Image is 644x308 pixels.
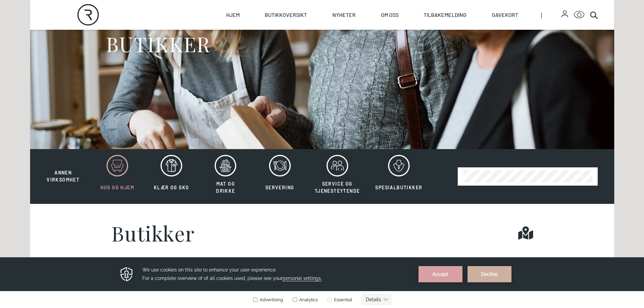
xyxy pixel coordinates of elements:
[265,185,294,190] span: Servering
[119,9,134,25] img: Privacy reminder
[106,31,210,56] h1: BUTIKKER
[574,9,585,20] button: Open Accessibility Menu
[366,40,381,45] text: Details
[47,170,79,183] span: Annen virksomhet
[216,181,235,194] span: Mat og drikke
[368,155,429,198] button: Spesialbutikker
[326,40,352,45] label: Essential
[254,155,306,198] button: Servering
[468,9,511,25] button: Decline
[142,8,410,25] h3: We use cookies on this site to enhance your user experience. For a complete overview of of all co...
[375,185,422,190] span: Spesialbutikker
[419,9,462,25] button: Accept
[111,223,195,243] h1: Butikker
[291,40,318,45] label: Analytics
[362,37,391,48] button: Details
[315,181,360,194] span: Service og tjenesteytende
[253,40,258,45] input: Advertising
[100,185,134,190] span: Hus og hjem
[283,18,322,24] span: personal settings.
[91,155,144,198] button: Hus og hjem
[293,40,297,45] input: Analytics
[199,155,252,198] button: Mat og drikke
[328,40,332,45] input: Essential
[37,155,90,184] button: Annen virksomhet
[253,40,283,45] label: Advertising
[145,155,198,198] button: Klær og sko
[154,185,189,190] span: Klær og sko
[308,155,367,198] button: Service og tjenesteytende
